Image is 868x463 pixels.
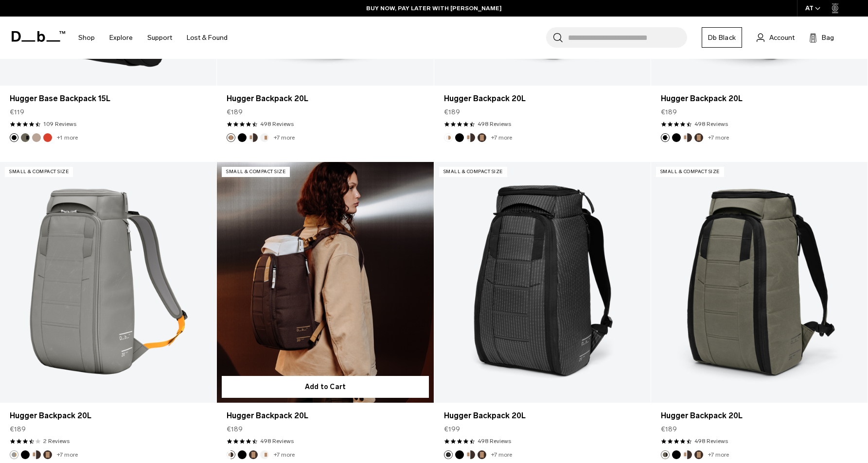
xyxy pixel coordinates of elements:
[10,410,207,422] a: Hugger Backpack 20L
[491,134,512,141] a: +7 more
[227,450,235,459] button: Cappuccino
[43,120,76,128] a: 109 reviews
[769,33,795,43] span: Account
[757,32,795,43] a: Account
[661,93,858,105] a: Hugger Backpack 20L
[466,450,475,459] button: Cappuccino
[702,27,742,48] a: Db Black
[434,162,651,403] a: Hugger Backpack 20L
[21,450,30,459] button: Black Out
[227,107,243,117] span: €189
[274,451,295,458] a: +7 more
[260,437,294,445] a: 498 reviews
[227,424,243,434] span: €189
[217,162,433,403] a: Hugger Backpack 20L
[439,167,507,177] p: Small & Compact Size
[10,133,18,142] button: Black Out
[661,424,677,434] span: €189
[238,450,247,459] button: Black Out
[57,451,78,458] a: +7 more
[21,133,30,142] button: Forest Green
[809,32,834,43] button: Bag
[43,437,70,445] a: 2 reviews
[822,33,834,43] span: Bag
[260,450,269,459] button: Oatmilk
[455,133,464,142] button: Black Out
[43,133,52,142] button: Falu Red
[71,17,235,59] nav: Main Navigation
[57,134,78,141] a: +1 more
[227,410,424,422] a: Hugger Backpack 20L
[444,133,453,142] button: Oatmilk
[672,133,681,142] button: Black Out
[694,437,728,445] a: 498 reviews
[78,20,95,55] a: Shop
[708,134,729,141] a: +7 more
[466,133,475,142] button: Cappuccino
[187,20,228,55] a: Lost & Found
[661,410,858,422] a: Hugger Backpack 20L
[32,450,41,459] button: Cappuccino
[366,4,502,13] a: BUY NOW, PAY LATER WITH [PERSON_NAME]
[478,450,486,459] button: Espresso
[249,450,258,459] button: Espresso
[444,424,460,434] span: €199
[222,376,428,398] button: Add to Cart
[249,133,258,142] button: Cappuccino
[444,450,453,459] button: Reflective Black
[661,107,677,117] span: €189
[694,450,703,459] button: Espresso
[694,120,728,128] a: 498 reviews
[227,93,424,105] a: Hugger Backpack 20L
[147,20,172,55] a: Support
[478,120,511,128] a: 498 reviews
[260,120,294,128] a: 498 reviews
[491,451,512,458] a: +7 more
[10,107,24,117] span: €119
[672,450,681,459] button: Black Out
[444,93,641,105] a: Hugger Backpack 20L
[444,410,641,422] a: Hugger Backpack 20L
[708,451,729,458] a: +7 more
[478,437,511,445] a: 498 reviews
[661,450,670,459] button: Forest Green
[10,424,26,434] span: €189
[455,450,464,459] button: Black Out
[260,133,269,142] button: Oatmilk
[10,450,18,459] button: Sand Grey
[5,167,73,177] p: Small & Compact Size
[227,133,235,142] button: Espresso
[109,20,133,55] a: Explore
[43,450,52,459] button: Espresso
[478,133,486,142] button: Espresso
[656,167,724,177] p: Small & Compact Size
[238,133,247,142] button: Black Out
[661,133,670,142] button: Charcoal Grey
[274,134,295,141] a: +7 more
[222,167,290,177] p: Small & Compact Size
[32,133,41,142] button: Fogbow Beige
[651,162,868,403] a: Hugger Backpack 20L
[444,107,460,117] span: €189
[683,133,692,142] button: Cappuccino
[683,450,692,459] button: Cappuccino
[10,93,207,105] a: Hugger Base Backpack 15L
[694,133,703,142] button: Espresso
